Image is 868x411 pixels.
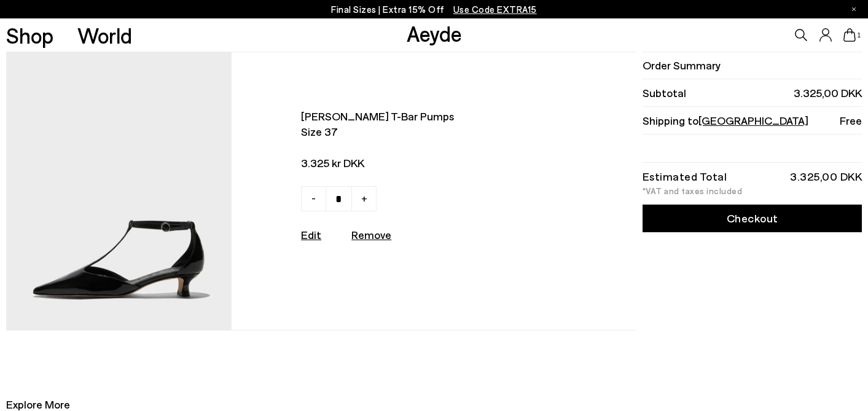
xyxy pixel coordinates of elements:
[351,186,377,211] a: +
[453,4,537,15] span: Navigate to /collections/ss25-final-sizes
[698,114,808,127] span: [GEOGRAPHIC_DATA]
[301,228,321,241] a: Edit
[301,155,547,171] span: 3.325 kr DKK
[790,172,862,181] div: 3.325,00 DKK
[301,186,326,211] a: -
[843,28,856,42] a: 1
[407,20,462,46] a: Aeyde
[77,25,132,46] a: World
[6,25,53,46] a: Shop
[361,190,367,205] span: +
[6,52,232,330] img: AEYDE-LIZ-PATENT-CALF-LEATHER-BLACK-1_580x.jpg
[643,52,862,79] li: Order Summary
[856,32,862,39] span: 1
[301,109,547,124] span: [PERSON_NAME] t-bar pumps
[301,124,547,139] span: Size 37
[840,113,862,128] span: Free
[643,205,862,232] a: Checkout
[311,190,316,205] span: -
[643,113,808,128] span: Shipping to
[643,79,862,107] li: Subtotal
[643,187,862,195] div: *VAT and taxes included
[643,172,727,181] div: Estimated Total
[351,228,391,241] u: Remove
[794,85,862,101] span: 3.325,00 DKK
[331,2,537,17] p: Final Sizes | Extra 15% Off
